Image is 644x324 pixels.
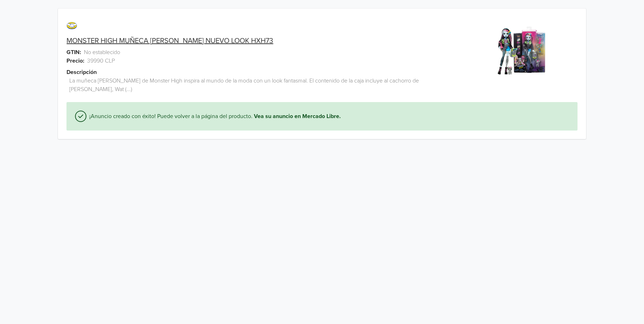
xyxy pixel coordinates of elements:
span: Puede volver a la página del producto. [157,112,254,121]
span: La muñeca [PERSON_NAME] de Monster High inspira al mundo de la moda con un look fantasmal. El con... [69,76,462,94]
a: Vea su anuncio en Mercado Libre. [254,112,341,121]
span: 39990 CLP [87,57,115,65]
span: GTIN: [66,48,81,57]
span: ¡Anuncio creado con éxito! [86,112,157,121]
span: No establecido [84,48,120,57]
img: product_image [493,23,547,76]
span: Precio: [66,57,84,65]
a: MONSTER HIGH MUÑECA [PERSON_NAME] NUEVO LOOK HXH73 [66,37,273,45]
span: Descripción [66,68,97,76]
